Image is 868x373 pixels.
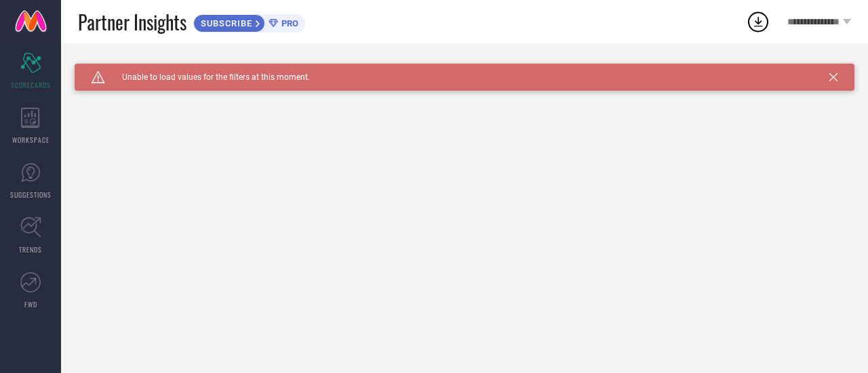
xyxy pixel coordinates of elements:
span: TRENDS [19,244,42,255]
span: WORKSPACE [12,135,50,145]
span: Partner Insights [78,8,186,36]
div: Unable to load filters at this moment. Please try later. [75,64,854,74]
span: Unable to load values for the filters at this moment. [105,72,310,82]
span: SCORECARDS [11,80,51,90]
span: SUGGESTIONS [10,190,52,200]
span: PRO [278,18,298,28]
span: FWD [24,299,37,309]
div: Open download list [746,9,770,34]
a: SUBSCRIBEPRO [193,11,305,32]
span: SUBSCRIBE [194,18,256,28]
